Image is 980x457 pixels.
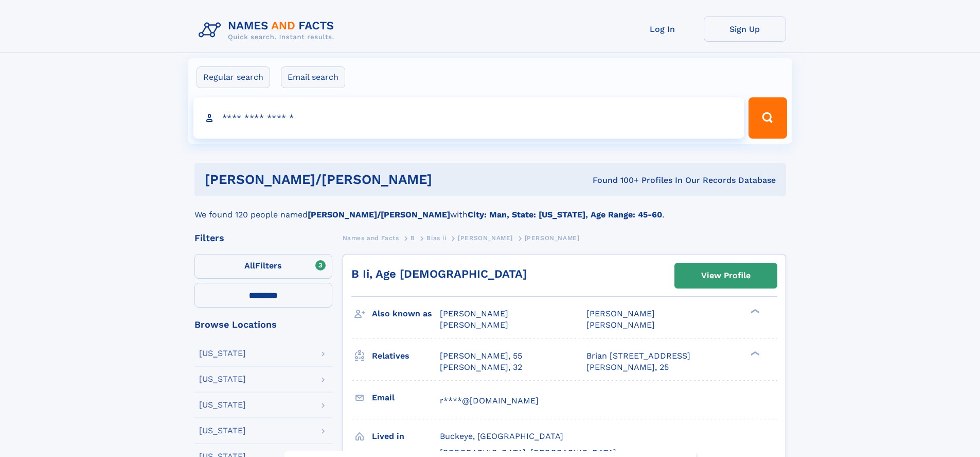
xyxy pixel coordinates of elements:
span: [PERSON_NAME] [586,309,655,318]
a: Brian [STREET_ADDRESS] [586,350,690,362]
h3: Also known as [372,305,440,323]
label: Email search [281,66,345,88]
span: [PERSON_NAME] [440,320,508,330]
span: [PERSON_NAME] [525,234,580,242]
b: City: Man, State: [US_STATE], Age Range: 45-60 [468,210,662,219]
a: B Ii, Age [DEMOGRAPHIC_DATA] [351,267,527,280]
div: ❯ [748,350,760,357]
a: B [411,231,415,244]
a: [PERSON_NAME], 55 [440,350,522,362]
div: Found 100+ Profiles In Our Records Database [512,175,776,186]
a: Log In [621,16,704,42]
div: Browse Locations [194,320,332,329]
a: Bias ii [426,231,446,244]
h3: Lived in [372,428,440,445]
h3: Relatives [372,347,440,365]
span: [PERSON_NAME] [440,309,508,318]
img: Logo Names and Facts [194,16,343,44]
label: Regular search [197,66,270,88]
span: Buckeye, [GEOGRAPHIC_DATA] [440,431,563,441]
span: Bias ii [426,234,446,242]
span: [PERSON_NAME] [458,234,513,242]
a: [PERSON_NAME], 32 [440,362,522,373]
span: B [411,234,415,242]
span: All [244,261,255,270]
div: We found 120 people named with . [194,196,786,221]
h1: [PERSON_NAME]/[PERSON_NAME] [205,173,512,186]
div: Filters [194,233,332,243]
a: View Profile [675,263,777,288]
a: Names and Facts [343,231,399,244]
div: [US_STATE] [199,349,246,358]
a: [PERSON_NAME], 25 [586,362,669,373]
a: [PERSON_NAME] [458,231,513,244]
div: [US_STATE] [199,401,246,409]
b: [PERSON_NAME]/[PERSON_NAME] [308,210,450,219]
div: View Profile [701,264,751,287]
input: search input [193,97,744,139]
span: [PERSON_NAME] [586,320,655,330]
h3: Email [372,389,440,407]
div: [US_STATE] [199,427,246,435]
div: ❯ [748,308,760,315]
div: [US_STATE] [199,375,246,383]
a: Sign Up [704,16,786,42]
label: Filters [194,254,332,279]
button: Search Button [749,97,787,139]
